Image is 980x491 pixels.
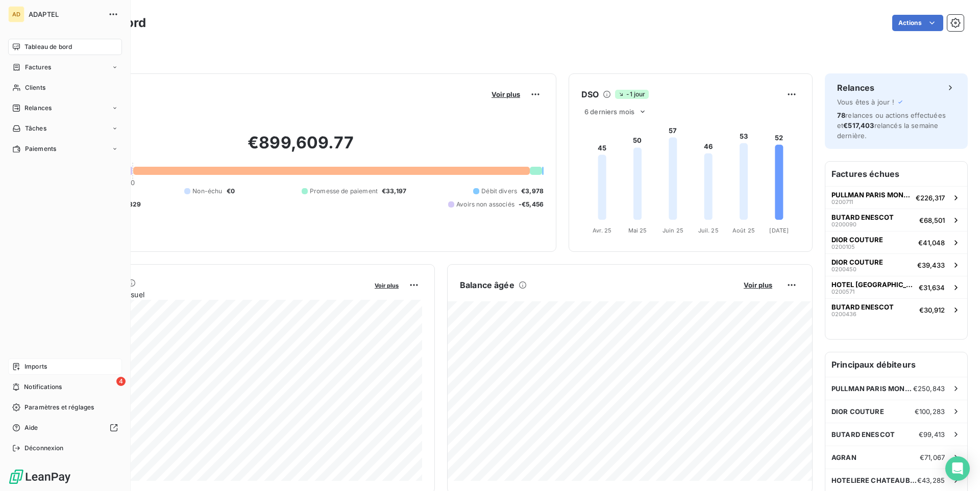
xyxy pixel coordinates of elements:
span: Déconnexion [24,444,64,453]
span: 0200090 [831,221,856,227]
tspan: [DATE] [769,227,789,234]
span: €68,501 [919,216,945,224]
button: Voir plus [488,90,523,99]
tspan: Mai 25 [628,227,647,234]
button: DIOR COUTURE0200105€41,048 [825,231,967,253]
span: Clients [25,83,45,92]
h6: Relances [837,82,874,94]
span: Voir plus [492,90,520,98]
span: Voir plus [375,282,399,289]
h2: €899,609.77 [58,133,544,163]
span: 4 [116,377,126,386]
span: Promesse de paiement [310,187,378,196]
span: ADAPTEL [29,10,102,18]
tspan: Juil. 25 [698,227,719,234]
span: Tâches [25,124,46,133]
span: HOTELIERE CHATEAUBRIAN [831,476,917,484]
img: Logo LeanPay [8,469,71,485]
span: €3,978 [521,187,544,196]
span: -1 jour [615,90,648,99]
span: Paiements [25,144,56,153]
span: Aide [24,423,38,432]
span: 0200711 [831,199,853,205]
button: Actions [892,15,943,31]
span: Relances [24,104,52,113]
span: €99,413 [919,430,945,438]
span: BUTARD ENESCOT [831,213,894,221]
span: 0200105 [831,244,855,250]
span: Factures [25,63,51,72]
span: HOTEL [GEOGRAPHIC_DATA] [831,280,915,289]
span: 78 [837,111,845,119]
button: DIOR COUTURE0200450€39,433 [825,253,967,276]
span: Avoirs non associés [456,200,514,209]
span: €31,634 [919,283,945,292]
span: Vous êtes à jour ! [837,98,894,106]
tspan: Avr. 25 [593,227,611,234]
h6: DSO [581,88,599,100]
span: 0200571 [831,289,854,295]
span: PULLMAN PARIS MONTPARNASSE [831,384,913,393]
button: PULLMAN PARIS MONTPARNASSE0200711€226,317 [825,186,967,209]
span: €100,283 [915,407,945,416]
span: €0 [227,187,235,196]
h6: Balance âgée [460,279,514,291]
span: PULLMAN PARIS MONTPARNASSE [831,191,912,199]
span: Non-échu [192,187,222,196]
div: AD [8,6,24,22]
span: Voir plus [744,281,772,289]
span: €250,843 [913,384,945,393]
span: €71,067 [920,453,945,461]
span: €517,403 [843,121,874,130]
button: Voir plus [741,280,775,290]
button: BUTARD ENESCOT0200090€68,501 [825,209,967,231]
span: AGRAN [831,453,856,461]
tspan: Août 25 [732,227,755,234]
span: Débit divers [481,187,517,196]
span: BUTARD ENESCOT [831,303,894,311]
h6: Factures échues [825,162,967,186]
span: Imports [24,362,47,371]
span: Tableau de bord [24,42,72,51]
span: Paramètres et réglages [24,403,94,412]
span: €39,433 [917,261,945,269]
span: €30,912 [919,306,945,314]
span: -€5,456 [519,200,544,209]
span: DIOR COUTURE [831,258,883,266]
span: BUTARD ENESCOT [831,430,895,438]
h6: Principaux débiteurs [825,352,967,377]
span: 6 derniers mois [584,108,634,116]
span: Chiffre d'affaires mensuel [58,289,367,300]
span: €226,317 [916,194,945,202]
span: Notifications [24,382,62,392]
button: BUTARD ENESCOT0200436€30,912 [825,298,967,321]
a: Aide [8,420,122,436]
span: €33,197 [382,187,406,196]
div: Open Intercom Messenger [945,456,970,481]
span: 0200450 [831,266,856,272]
tspan: Juin 25 [663,227,683,234]
span: DIOR COUTURE [831,407,884,416]
button: HOTEL [GEOGRAPHIC_DATA]0200571€31,634 [825,276,967,298]
span: DIOR COUTURE [831,236,883,244]
span: €43,285 [917,476,945,484]
span: €41,048 [918,239,945,247]
button: Voir plus [372,280,402,290]
span: relances ou actions effectuées et relancés la semaine dernière. [837,111,946,140]
span: 0 [131,178,135,187]
span: 0200436 [831,311,856,317]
